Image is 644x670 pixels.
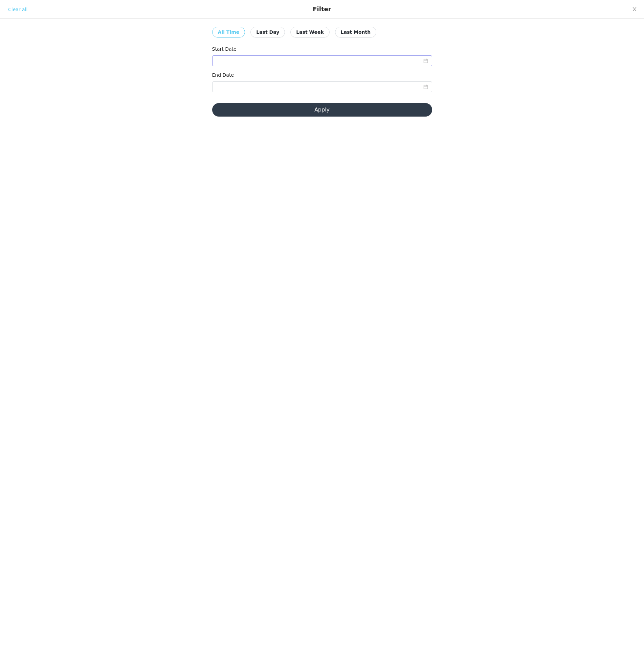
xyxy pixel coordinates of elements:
div: Filter [313,5,331,13]
button: Apply [212,103,432,117]
i: icon: calendar [423,58,428,63]
button: Last Week [290,27,330,38]
button: All Time [212,27,245,38]
i: icon: close [632,6,637,12]
div: Clear all [8,6,27,13]
button: Last Day [250,27,285,38]
label: End Date [212,72,234,78]
button: Last Month [335,27,376,38]
label: Start Date [212,46,237,52]
i: icon: calendar [423,84,428,89]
